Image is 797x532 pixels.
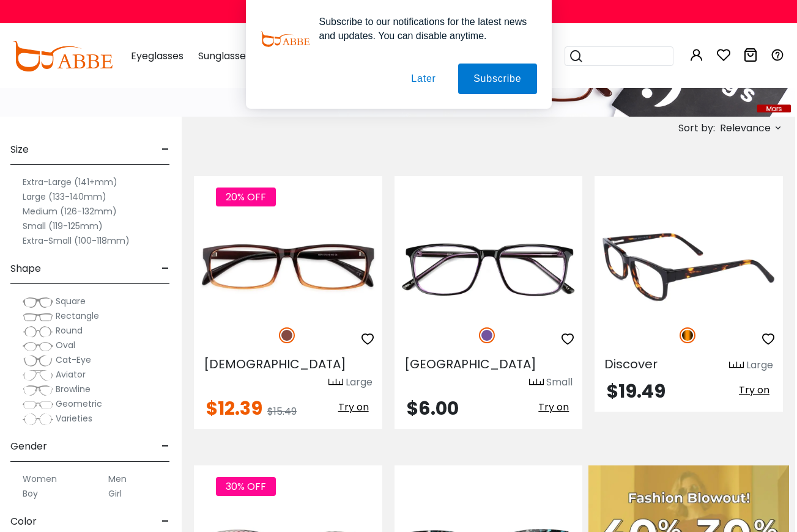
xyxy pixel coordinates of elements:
button: Try on [735,382,773,398]
label: Medium (126-132mm) [23,204,117,219]
label: Boy [23,486,38,501]
div: Large [346,375,373,390]
img: Geometric.png [23,399,53,411]
span: Sort by: [678,121,715,135]
div: Large [746,358,773,373]
label: Extra-Large (141+mm) [23,175,117,189]
span: [DEMOGRAPHIC_DATA] [204,355,346,373]
span: Oval [56,339,75,351]
span: $15.49 [267,404,297,418]
span: Round [56,324,83,337]
span: $12.39 [206,395,262,421]
img: Varieties.png [23,413,53,426]
img: size ruler [529,378,544,387]
img: Round.png [23,326,53,338]
img: Aviator.png [23,370,53,382]
span: - [161,254,169,283]
span: Relevance [720,117,771,139]
img: Purple [479,327,495,343]
span: Gender [10,432,47,461]
img: notification icon [261,15,310,64]
img: Tortoise [680,327,695,343]
span: Geometric [56,398,102,410]
button: Later [396,64,451,94]
label: Women [23,472,57,486]
img: size ruler [729,361,744,370]
button: Subscribe [458,64,536,94]
span: Try on [538,400,569,414]
label: Girl [108,486,122,501]
span: Try on [739,383,769,397]
button: Try on [335,399,373,415]
span: Browline [56,383,91,395]
span: Discover [604,355,658,373]
img: Square.png [23,296,53,308]
span: Try on [338,400,369,414]
img: size ruler [328,378,343,387]
span: Varieties [56,412,92,425]
span: 20% OFF [216,188,276,206]
label: Small (119-125mm) [23,219,103,233]
img: Cat-Eye.png [23,355,53,367]
label: Large (133-140mm) [23,189,106,204]
label: Men [108,472,127,486]
img: Brown Isaiah - TR ,Universal Bridge Fit [194,220,382,314]
img: Browline.png [23,384,53,396]
span: - [161,432,169,461]
img: Rectangle.png [23,311,53,323]
span: [GEOGRAPHIC_DATA] [404,355,536,373]
img: Tortoise Discover - Acetate ,Universal Bridge Fit [595,220,783,314]
label: Extra-Small (100-118mm) [23,233,130,248]
span: 30% OFF [216,477,276,496]
button: Try on [535,399,573,415]
span: $6.00 [407,395,459,421]
span: $19.49 [607,378,665,404]
span: Rectangle [56,310,99,322]
span: - [161,135,169,164]
span: Square [56,295,86,307]
span: Shape [10,254,41,283]
div: Small [546,375,573,390]
span: Cat-Eye [56,354,91,366]
img: Oval.png [23,340,53,352]
img: Purple Belleville - Acetate ,Universal Bridge Fit [395,220,583,314]
div: Subscribe to our notifications for the latest news and updates. You can disable anytime. [310,15,537,43]
span: Size [10,135,29,164]
span: Aviator [56,368,86,381]
img: Brown [279,327,295,343]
